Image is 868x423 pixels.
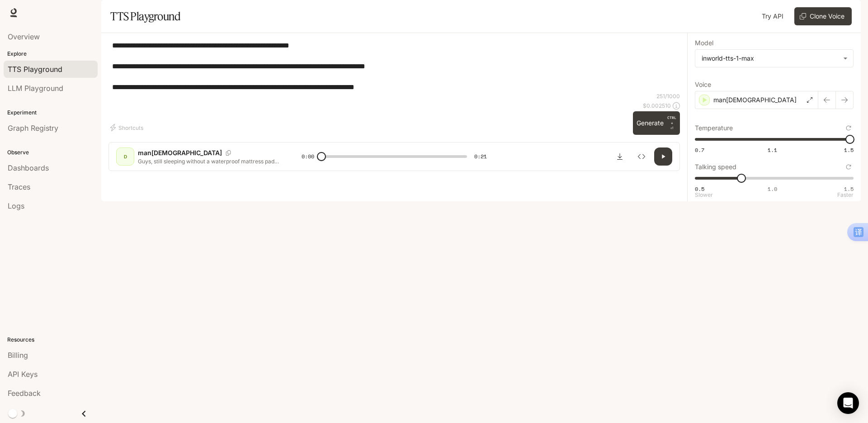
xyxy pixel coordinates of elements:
[844,146,854,154] span: 1.5
[110,7,180,25] h1: TTS Playground
[695,81,711,88] p: Voice
[844,185,854,193] span: 1.5
[713,95,797,105] p: man[DEMOGRAPHIC_DATA]
[702,54,839,63] div: inworld-tts-1-max
[633,111,680,135] button: GenerateCTRL +⏎
[768,185,777,193] span: 1.0
[837,392,859,414] div: Open Intercom Messenger
[695,50,853,67] div: inworld-tts-1-max
[108,120,147,135] button: Shortcuts
[844,123,854,133] button: Reset to default
[474,152,487,161] span: 0:21
[611,147,629,166] button: Download audio
[302,152,314,161] span: 0:00
[695,185,704,193] span: 0.5
[768,146,777,154] span: 1.1
[118,149,132,164] div: D
[656,92,680,100] p: 251 / 1000
[695,40,713,46] p: Model
[695,164,736,170] p: Talking speed
[844,162,854,172] button: Reset to default
[667,115,676,126] p: CTRL +
[695,125,733,131] p: Temperature
[138,148,222,157] p: man[DEMOGRAPHIC_DATA]
[222,150,235,156] button: Copy Voice ID
[695,192,713,198] p: Slower
[632,147,651,166] button: Inspect
[667,115,676,131] p: ⏎
[794,7,852,25] button: Clone Voice
[837,192,854,198] p: Faster
[643,102,671,109] p: $ 0.002510
[138,157,280,165] p: Guys, still sleeping without a waterproof mattress pad? You’re basically sleeping on years of swe...
[758,7,787,25] a: Try API
[695,146,704,154] span: 0.7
